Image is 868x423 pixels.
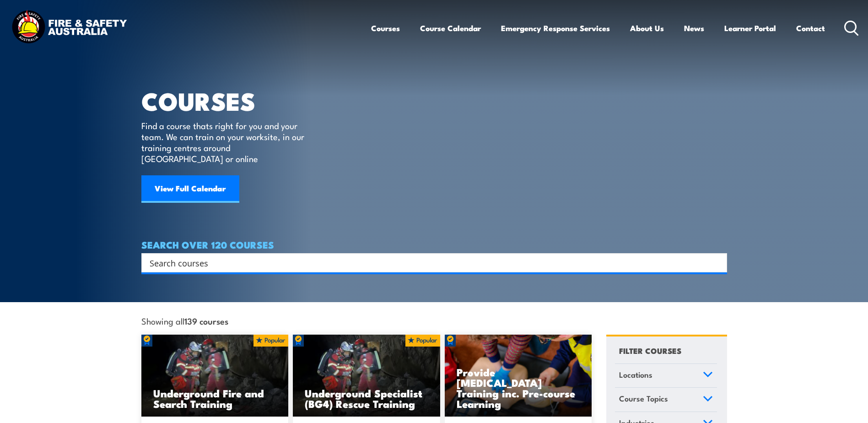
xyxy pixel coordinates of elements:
a: Emergency Response Services [501,16,610,40]
a: Provide [MEDICAL_DATA] Training inc. Pre-course Learning [445,335,592,417]
a: Learner Portal [724,16,776,40]
strong: 139 courses [184,315,228,327]
a: Contact [796,16,825,40]
h3: Underground Specialist (BG4) Rescue Training [305,388,428,409]
button: Search magnifier button [711,256,724,269]
input: Search input [150,256,707,270]
a: Locations [615,364,717,388]
img: Underground mine rescue [141,335,289,417]
h3: Underground Fire and Search Training [153,388,277,409]
a: Course Calendar [420,16,481,40]
img: Low Voltage Rescue and Provide CPR [445,335,592,417]
a: News [684,16,704,40]
h1: COURSES [141,90,318,111]
a: Underground Specialist (BG4) Rescue Training [293,335,440,417]
span: Showing all [141,316,228,325]
h3: Provide [MEDICAL_DATA] Training inc. Pre-course Learning [457,367,580,409]
img: Underground mine rescue [293,335,440,417]
p: Find a course thats right for you and your team. We can train on your worksite, in our training c... [141,120,308,164]
h4: SEARCH OVER 120 COURSES [141,239,727,249]
form: Search form [151,256,709,269]
span: Locations [619,369,652,381]
a: Course Topics [615,388,717,412]
a: Underground Fire and Search Training [141,335,289,417]
span: Course Topics [619,392,668,405]
a: View Full Calendar [141,175,239,203]
a: About Us [630,16,664,40]
h4: FILTER COURSES [619,344,681,357]
a: Courses [371,16,400,40]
